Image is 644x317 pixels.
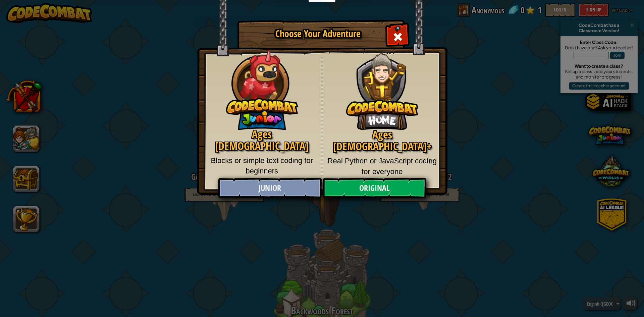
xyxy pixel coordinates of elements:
[207,128,317,152] h2: Ages [DEMOGRAPHIC_DATA]
[226,45,298,130] img: CodeCombat Junior hero character
[218,178,321,198] a: Junior
[387,25,408,47] div: Close modal
[207,155,317,176] p: Blocks or simple text coding for beginners
[346,42,418,130] img: CodeCombat Original hero character
[249,29,387,39] h1: Choose Your Adventure
[327,156,437,177] p: Real Python or JavaScript coding for everyone
[323,178,426,198] a: Original
[327,129,437,152] h2: Ages [DEMOGRAPHIC_DATA]+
